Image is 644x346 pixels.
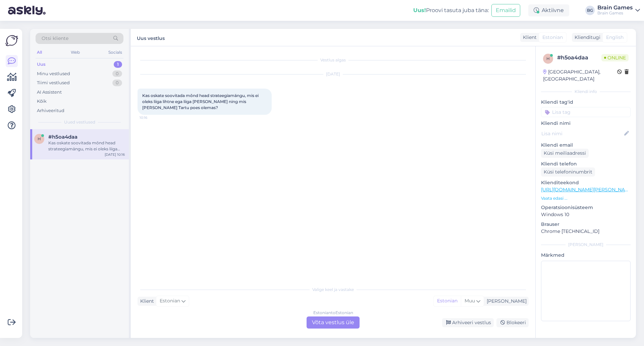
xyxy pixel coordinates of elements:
[484,298,527,305] div: [PERSON_NAME]
[541,179,631,186] p: Klienditeekond
[541,187,634,193] a: [URL][DOMAIN_NAME][PERSON_NAME]
[36,48,43,57] div: All
[597,10,633,16] div: Brain Games
[543,68,617,83] div: [GEOGRAPHIC_DATA], [GEOGRAPHIC_DATA]
[541,221,631,228] p: Brauser
[557,54,601,62] div: # h5oa4daa
[496,318,529,327] div: Blokeeri
[42,35,68,42] span: Otsi kliente
[465,298,475,304] span: Muu
[541,242,631,248] div: [PERSON_NAME]
[37,61,46,68] div: Uus
[160,297,180,305] span: Estonian
[38,136,41,141] span: h
[541,167,595,177] div: Küsi telefoninumbrit
[413,7,426,13] b: Uus!
[37,89,62,96] div: AI Assistent
[541,142,631,149] p: Kliendi email
[138,298,154,305] div: Klient
[69,48,81,57] div: Web
[48,140,125,152] div: Kas oskate soovitada mõnd head strateegiamängu, mis ei oleks liiga lihtne ega liiga [PERSON_NAME]...
[541,149,589,158] div: Küsi meiliaadressi
[541,130,623,137] input: Lisa nimi
[5,34,18,47] img: Askly Logo
[434,296,461,306] div: Estonian
[37,80,70,86] div: Tiimi vestlused
[442,318,494,327] div: Arhiveeri vestlus
[491,4,520,17] button: Emailid
[64,119,95,125] span: Uued vestlused
[597,5,633,10] div: Brain Games
[137,33,165,42] label: Uus vestlus
[37,98,47,105] div: Kõik
[114,61,122,68] div: 1
[112,80,122,86] div: 0
[597,5,640,16] a: Brain GamesBrain Games
[528,4,569,16] div: Aktiivne
[541,89,631,95] div: Kliendi info
[112,70,122,77] div: 0
[105,152,125,157] div: [DATE] 10:16
[585,6,595,15] div: BG
[48,134,77,140] span: #h5oa4daa
[142,93,260,110] span: Kas oskate soovitada mõnd head strateegiamängu, mis ei oleks liiga lihtne ega liiga [PERSON_NAME]...
[572,34,600,41] div: Klienditugi
[307,316,360,329] div: Võta vestlus üle
[313,310,353,316] div: Estonian to Estonian
[520,34,537,41] div: Klient
[541,99,631,106] p: Kliendi tag'id
[37,107,64,114] div: Arhiveeritud
[541,252,631,259] p: Märkmed
[541,120,631,127] p: Kliendi nimi
[541,160,631,167] p: Kliendi telefon
[601,54,629,61] span: Online
[541,211,631,218] p: Windows 10
[541,195,631,201] p: Vaata edasi ...
[37,70,70,77] div: Minu vestlused
[138,287,529,293] div: Valige keel ja vastake
[413,6,489,14] div: Proovi tasuta juba täna:
[138,71,529,77] div: [DATE]
[541,228,631,235] p: Chrome [TECHNICAL_ID]
[606,34,624,41] span: English
[542,34,563,41] span: Estonian
[546,56,550,61] span: h
[140,115,165,120] span: 10:16
[138,57,529,63] div: Vestlus algas
[541,204,631,211] p: Operatsioonisüsteem
[541,107,631,117] input: Lisa tag
[107,48,123,57] div: Socials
